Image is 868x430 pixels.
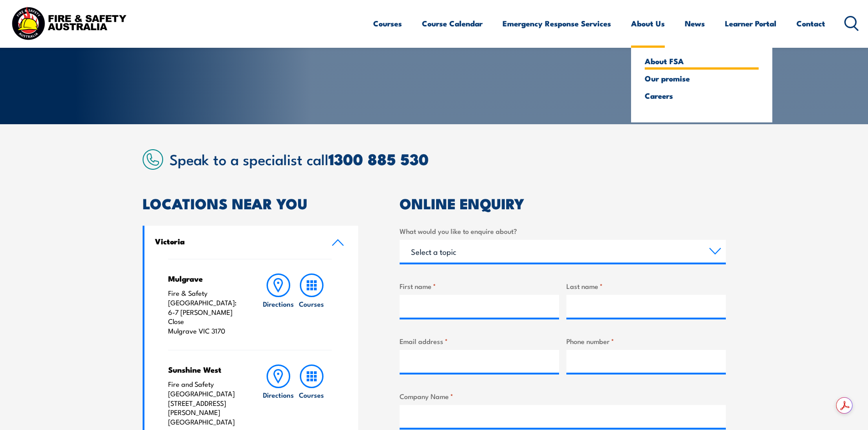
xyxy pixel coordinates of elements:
a: Courses [295,364,328,427]
h2: Speak to a specialist call [169,151,726,167]
a: Careers [645,91,759,100]
h2: ONLINE ENQUIRY [400,197,726,209]
a: Courses [295,273,328,336]
a: Victoria [144,226,359,259]
h4: Mulgrave [168,273,244,283]
a: Course Calendar [422,11,483,35]
h4: Sunshine West [168,364,244,374]
a: 1300 885 530 [329,147,429,171]
p: Fire & Safety [GEOGRAPHIC_DATA]: 6-7 [PERSON_NAME] Close Mulgrave VIC 3170 [168,288,244,336]
a: Directions [262,273,295,336]
h2: LOCATIONS NEAR YOU [143,197,359,209]
label: Email address [400,336,559,346]
h6: Directions [263,299,294,309]
p: Fire and Safety [GEOGRAPHIC_DATA] [STREET_ADDRESS][PERSON_NAME] [GEOGRAPHIC_DATA] [168,379,244,427]
a: Courses [373,11,402,35]
a: Emergency Response Services [503,11,611,35]
label: Phone number [566,336,726,346]
a: About FSA [645,57,759,65]
a: News [685,11,705,35]
a: Our promise [645,74,759,82]
label: First name [400,281,559,291]
a: Directions [262,364,295,427]
label: Last name [566,281,726,291]
h6: Courses [299,299,324,309]
h6: Directions [263,390,294,400]
h6: Courses [299,390,324,400]
a: Learner Portal [725,11,776,35]
a: Contact [796,11,825,35]
label: What would you like to enquire about? [400,226,726,236]
h4: Victoria [155,236,318,246]
a: About Us [631,11,665,35]
label: Company Name [400,391,726,401]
